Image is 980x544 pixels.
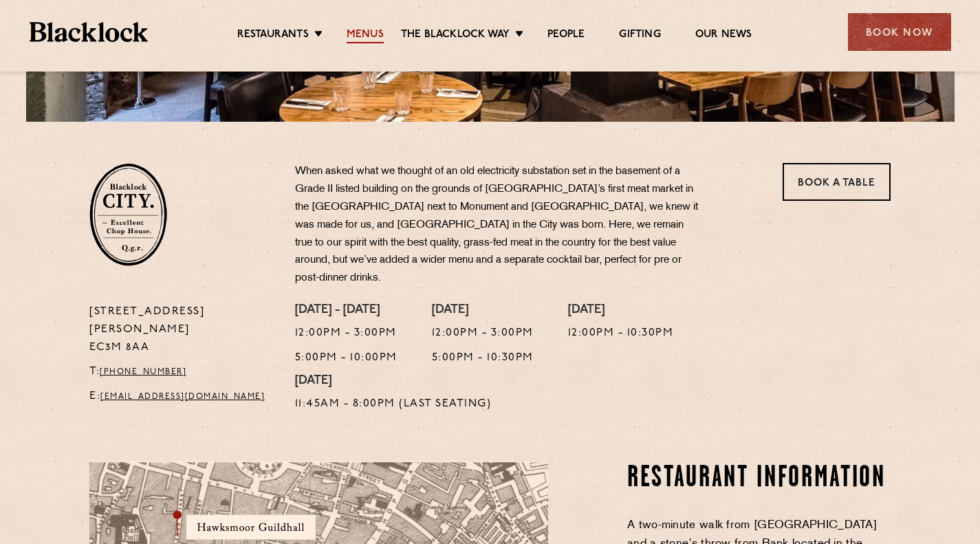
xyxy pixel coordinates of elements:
p: 12:00pm - 10:30pm [568,325,674,342]
p: When asked what we thought of an old electricity substation set in the basement of a Grade II lis... [295,163,701,287]
a: [PHONE_NUMBER] [100,368,186,376]
p: T: [89,363,274,381]
p: E: [89,388,274,406]
a: Book a Table [783,163,891,201]
p: 12:00pm - 3:00pm [432,325,534,342]
a: The Blacklock Way [401,28,510,43]
p: 12:00pm - 3:00pm [295,325,398,342]
h2: Restaurant Information [627,461,891,496]
p: 5:00pm - 10:30pm [432,349,534,367]
h4: [DATE] [432,303,534,318]
a: People [547,28,585,43]
a: [EMAIL_ADDRESS][DOMAIN_NAME] [100,393,265,401]
img: City-stamp-default.svg [89,163,167,266]
p: 5:00pm - 10:00pm [295,349,398,367]
a: Gifting [619,28,660,43]
a: Restaurants [237,28,309,43]
img: BL_Textured_Logo-footer-cropped.svg [30,22,149,42]
a: Menus [347,28,384,43]
h4: [DATE] - [DATE] [295,303,398,318]
a: Our News [695,28,752,43]
h4: [DATE] [295,374,492,389]
p: [STREET_ADDRESS][PERSON_NAME] EC3M 8AA [89,303,274,357]
p: 11:45am - 8:00pm (Last Seating) [295,395,492,413]
h4: [DATE] [568,303,674,318]
div: Book Now [848,13,951,51]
